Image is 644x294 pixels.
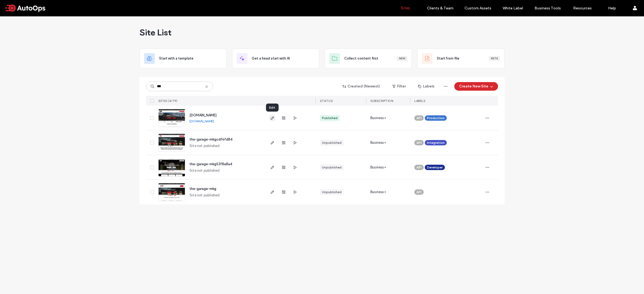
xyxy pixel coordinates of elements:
span: Production [427,116,445,120]
span: Site not published [189,193,220,198]
button: Filter [387,82,411,91]
span: API [416,190,422,194]
div: Get a head start with AI [232,49,319,68]
label: Clients & Team [427,6,453,10]
span: Start from file [437,56,459,61]
span: Integration [427,140,445,145]
label: Help [608,6,616,10]
span: SITES (4/79) [158,99,177,103]
span: Developer [427,165,443,170]
button: Labels [413,82,439,91]
div: Unpublished [322,140,342,145]
label: Custom Assets [464,6,491,10]
a: the-garage-mkgcdf6fd84 [189,137,232,141]
label: Sites [401,6,410,10]
div: New [397,56,407,61]
span: API [416,116,422,120]
span: LABELS [414,99,425,103]
button: Create New Site [454,82,498,91]
span: Collect content first [344,56,378,61]
span: Business+ [370,140,386,145]
span: Site not published [189,168,220,173]
span: Help [12,4,23,9]
span: Get a head start with AI [252,56,290,61]
span: API [416,165,422,170]
label: White Label [503,6,523,10]
div: Unpublished [322,165,342,170]
div: Published [322,116,338,120]
a: [DOMAIN_NAME] [189,119,214,123]
span: Start with a template [159,56,193,61]
span: API [416,140,422,145]
span: Business+ [370,189,386,195]
div: Start from fileBeta [417,49,504,68]
label: Business Tools [535,6,561,10]
span: Business+ [370,165,386,170]
div: Beta [489,56,500,61]
a: the-garage-mkg53f8a8a4 [189,162,232,166]
span: Site List [140,27,171,38]
button: Created (Newest) [338,82,385,91]
span: Business+ [370,115,386,121]
div: Start with a template [140,49,227,68]
div: Unpublished [322,190,342,194]
div: Collect content firstNew [325,49,412,68]
label: Resources [573,6,592,10]
div: Edit [266,104,279,112]
span: SUBSCRIPTION [370,99,393,103]
a: the-garage-mkg [189,187,216,191]
span: Site not published [189,143,220,149]
span: STATUS [320,99,333,103]
a: [DOMAIN_NAME] [189,113,217,117]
